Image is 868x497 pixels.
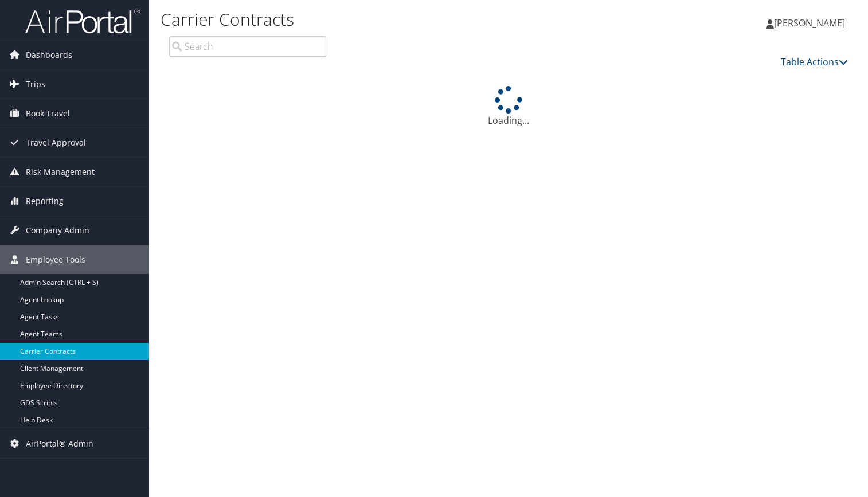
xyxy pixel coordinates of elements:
a: Table Actions [781,56,848,68]
span: Employee Tools [26,245,85,274]
a: [PERSON_NAME] [766,6,857,40]
span: [PERSON_NAME] [774,17,845,29]
div: Loading... [161,86,857,127]
span: Risk Management [26,158,95,186]
span: Book Travel [26,99,70,128]
span: Reporting [26,187,64,216]
span: Dashboards [26,41,72,69]
h1: Carrier Contracts [161,7,624,32]
img: airportal-logo.png [25,7,140,34]
input: Search [169,36,326,57]
span: Travel Approval [26,128,86,157]
span: Company Admin [26,216,89,245]
span: Trips [26,70,45,99]
span: AirPortal® Admin [26,429,93,458]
